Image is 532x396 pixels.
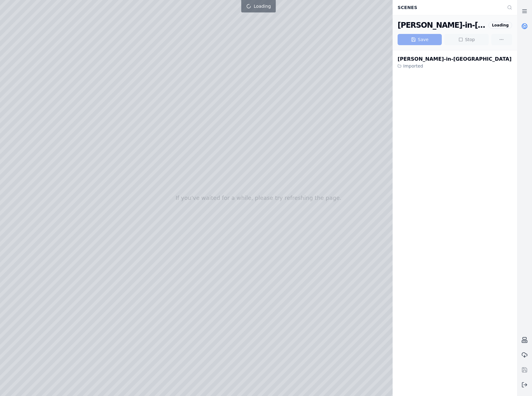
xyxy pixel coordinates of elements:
[254,3,271,9] span: Loading
[394,2,503,13] div: Scenes
[398,63,511,69] div: Imported
[398,55,511,63] div: [PERSON_NAME]-in-[GEOGRAPHIC_DATA]
[398,20,486,30] div: Barrow-in-Furness
[488,22,512,29] div: Loading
